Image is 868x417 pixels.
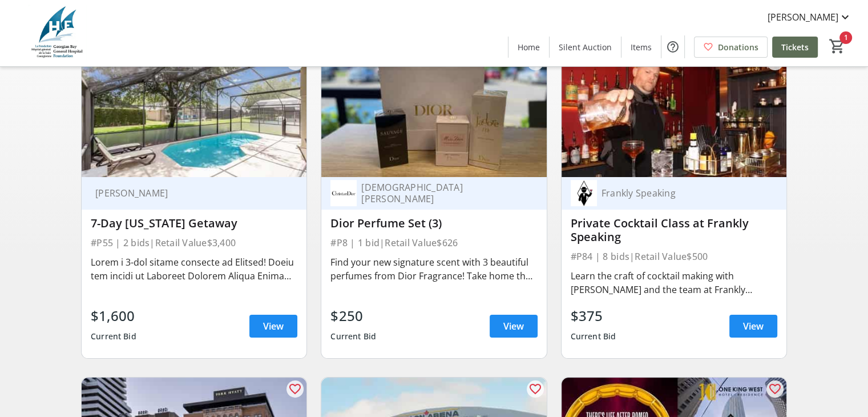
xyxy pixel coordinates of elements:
[743,319,764,333] span: View
[621,37,661,58] a: Items
[571,306,616,326] div: $375
[91,187,284,199] div: [PERSON_NAME]
[321,50,546,177] img: Dior Perfume Set (3)
[330,326,376,347] div: Current Bid
[503,319,524,333] span: View
[249,315,297,338] a: View
[597,187,764,199] div: Frankly Speaking
[508,37,549,58] a: Home
[661,35,684,58] button: Help
[758,8,861,26] button: [PERSON_NAME]
[91,235,297,251] div: #P55 | 2 bids | Retail Value $3,400
[263,319,284,333] span: View
[330,235,537,251] div: #P8 | 1 bid | Retail Value $626
[571,216,777,244] div: Private Cocktail Class at Frankly Speaking
[528,382,542,396] mat-icon: favorite_outline
[330,306,376,326] div: $250
[718,41,758,53] span: Donations
[694,37,768,58] a: Donations
[330,180,357,206] img: Christian Dior
[91,216,297,230] div: 7-Day [US_STATE] Getaway
[559,41,612,53] span: Silent Auction
[729,315,777,338] a: View
[772,37,818,58] a: Tickets
[91,255,297,283] div: Lorem i 3-dol sitame consecte ad Elitsed! Doeiu tem incidi ut Laboreet Dolorem Aliqua Enima Minim...
[562,50,786,177] img: Private Cocktail Class at Frankly Speaking
[357,182,523,205] div: [DEMOGRAPHIC_DATA][PERSON_NAME]
[330,216,537,230] div: Dior Perfume Set (3)
[631,41,652,53] span: Items
[781,41,809,53] span: Tickets
[518,41,540,53] span: Home
[571,180,597,206] img: Frankly Speaking
[571,326,616,347] div: Current Bid
[7,5,108,62] img: Georgian Bay General Hospital Foundation's Logo
[490,315,538,338] a: View
[91,326,136,347] div: Current Bid
[82,50,306,177] img: 7-Day Florida Getaway
[288,382,302,396] mat-icon: favorite_outline
[91,306,136,326] div: $1,600
[571,248,777,264] div: #P84 | 8 bids | Retail Value $500
[550,37,621,58] a: Silent Auction
[768,10,838,24] span: [PERSON_NAME]
[768,382,782,396] mat-icon: favorite_outline
[571,269,777,296] div: Learn the craft of cocktail making with [PERSON_NAME] and the team at Frankly Speaking! A private...
[330,255,537,283] div: Find your new signature scent with 3 beautiful perfumes from Dior Fragrance! Take home the '[PERS...
[827,36,847,57] button: Cart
